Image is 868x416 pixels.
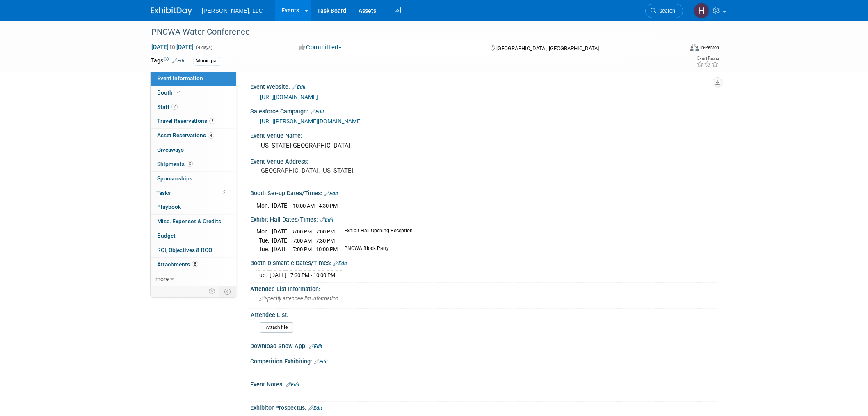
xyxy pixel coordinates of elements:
td: Tue. [256,245,272,254]
span: 8 [192,261,198,267]
a: Shipments3 [151,157,236,171]
a: Edit [333,261,347,266]
div: In-Person [700,44,719,51]
td: Toggle Event Tabs [219,286,236,297]
a: [URL][DOMAIN_NAME] [260,94,318,100]
a: Search [645,4,683,18]
span: Playbook [157,203,181,210]
span: 5:00 PM - 7:00 PM [293,229,335,235]
div: Municipal [193,57,220,65]
td: Tue. [256,236,272,245]
a: Edit [286,382,299,388]
i: Booth reservation complete [176,90,180,95]
a: Edit [292,84,306,90]
a: Edit [320,217,333,223]
span: 7:30 PM - 10:00 PM [290,272,335,278]
div: Event Venue Address: [250,155,717,166]
div: Booth Set-up Dates/Times: [250,187,717,198]
div: Event Notes: [250,378,717,389]
a: Edit [172,58,186,64]
a: Playbook [151,200,236,214]
span: Sponsorships [157,175,192,182]
span: Tasks [156,190,171,196]
img: ExhibitDay [151,7,192,15]
img: Hannah Mulholland [694,3,709,18]
a: Misc. Expenses & Credits [151,215,236,229]
td: Mon. [256,227,272,236]
a: Asset Reservations4 [151,129,236,143]
a: Travel Reservations3 [151,114,236,128]
pre: [GEOGRAPHIC_DATA], [US_STATE] [259,167,436,174]
span: Shipments [157,161,193,167]
a: Edit [314,359,328,365]
span: Staff [157,104,178,110]
div: Event Venue Name: [250,129,717,140]
a: Attachments8 [151,258,236,272]
div: [US_STATE][GEOGRAPHIC_DATA] [256,139,711,152]
img: Format-Inperson.png [690,44,699,51]
a: Booth [151,86,236,100]
div: Exhibit Hall Dates/Times: [250,213,717,224]
td: Mon. [256,201,272,210]
td: Tags [151,56,186,66]
a: Sponsorships [151,172,236,186]
span: Budget [157,232,176,239]
span: (4 days) [195,45,212,50]
div: PNCWA Water Conference [148,25,671,39]
a: Budget [151,229,236,243]
a: Event Information [151,72,236,86]
div: Booth Dismantle Dates/Times: [250,257,717,268]
a: Tasks [151,186,236,200]
span: [PERSON_NAME], LLC [202,7,263,14]
div: Event Format [635,43,719,55]
span: 4 [208,132,214,139]
a: Edit [324,191,338,196]
span: 3 [209,118,215,124]
td: [DATE] [270,271,286,280]
div: Exhibitor Prospectus: [250,402,717,412]
span: Asset Reservations [157,132,214,139]
a: Staff2 [151,100,236,114]
span: Misc. Expenses & Credits [157,218,221,224]
a: more [151,272,236,286]
div: Attendee List: [251,309,713,319]
span: more [155,275,169,282]
a: Giveaways [151,143,236,157]
td: [DATE] [272,227,289,236]
td: Tue. [256,271,270,280]
div: Event Website: [250,81,717,91]
span: Specify attendee list information [259,296,338,302]
button: Committed [296,43,345,52]
span: [GEOGRAPHIC_DATA], [GEOGRAPHIC_DATA] [496,45,599,51]
div: Competition Exhibiting: [250,355,717,366]
td: Exhibit Hall Opening Reception [339,227,413,236]
a: [URL][PERSON_NAME][DOMAIN_NAME] [260,118,362,125]
span: Giveaways [157,146,184,153]
td: Personalize Event Tab Strip [205,286,219,297]
span: Attachments [157,261,198,268]
div: Event Rating [697,56,719,60]
div: Attendee List Information: [250,283,717,293]
a: Edit [309,344,322,349]
span: [DATE] [DATE] [151,43,194,51]
span: 2 [171,104,178,110]
span: 7:00 AM - 7:30 PM [293,238,335,244]
span: Booth [157,89,182,96]
div: Download Show App: [250,340,717,351]
td: [DATE] [272,201,289,210]
td: [DATE] [272,236,289,245]
span: 7:00 PM - 10:00 PM [293,246,338,252]
div: Salesforce Campaign: [250,105,717,116]
span: 10:00 AM - 4:30 PM [293,203,338,209]
a: ROI, Objectives & ROO [151,243,236,257]
span: 3 [187,161,193,167]
td: [DATE] [272,245,289,254]
a: Edit [311,109,324,115]
span: Event Information [157,75,203,81]
span: Travel Reservations [157,118,215,124]
a: Edit [308,405,322,411]
span: to [169,44,176,50]
td: PNCWA Block Party [339,245,413,254]
span: ROI, Objectives & ROO [157,247,212,253]
span: Search [656,8,675,14]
